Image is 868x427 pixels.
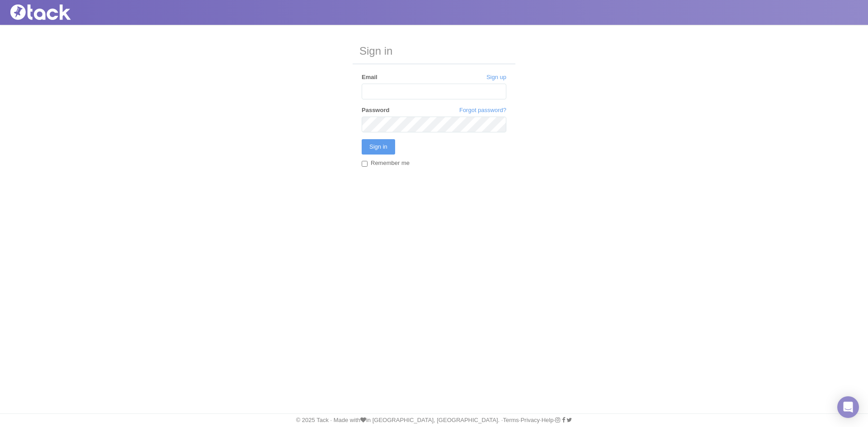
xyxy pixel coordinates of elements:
a: Privacy [520,417,540,423]
a: Help [542,417,554,423]
label: Remember me [362,159,410,169]
h3: Sign in [353,38,515,64]
div: Open Intercom Messenger [837,396,859,418]
input: Remember me [362,161,368,167]
input: Sign in [362,139,395,155]
a: Sign up [486,73,506,81]
a: Forgot password? [459,106,506,114]
div: © 2025 Tack · Made with in [GEOGRAPHIC_DATA], [GEOGRAPHIC_DATA]. · · · · [2,416,866,424]
img: Tack [7,5,97,20]
a: Terms [503,417,519,423]
label: Password [362,106,389,114]
label: Email [362,73,377,81]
